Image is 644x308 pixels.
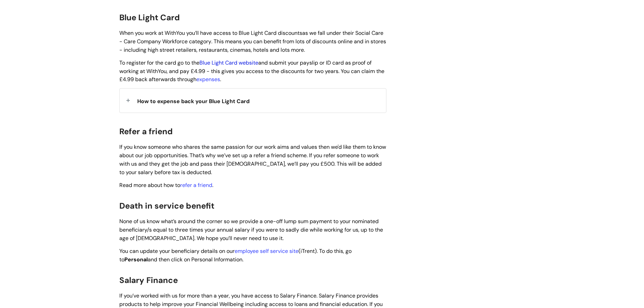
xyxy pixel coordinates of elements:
span: Personal [124,256,148,263]
span: If you know someone who shares the same passion for our work aims and values then we'd like them ... [119,143,386,175]
span: When you work at WithYou you’ll have access to Blue Light Card discounts . This means you can ben... [119,29,386,53]
a: expenses [196,76,220,83]
a: employee self service site [235,247,299,255]
a: Blue Light Card website [199,59,258,66]
span: Death in service benefit [119,200,214,211]
span: Blue Light Card [119,12,180,23]
span: You can update your beneficiary details on our (iTrent). To do this, go to [119,247,352,263]
span: as we fall under their Social Care - Care Company Workforce category [119,29,383,45]
span: Salary Finance [119,275,178,285]
span: Refer a friend [119,126,173,137]
span: To register for the card go to the and submit your payslip or ID card as proof of working at With... [119,59,384,83]
span: Read more about how to . [119,182,213,189]
span: How to expense back your Blue Light Card [137,98,249,105]
span: and then click on Personal Information. [148,256,243,263]
a: refer a friend [180,182,212,189]
span: None of us know what’s around the corner so we provide a one-off lump sum payment to your nominat... [119,218,383,242]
